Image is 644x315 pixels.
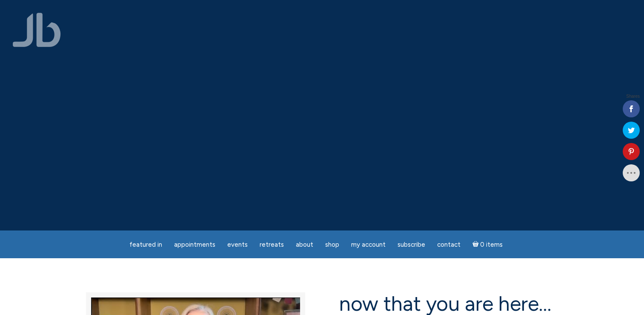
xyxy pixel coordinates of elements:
[255,236,289,253] a: Retreats
[174,241,215,248] span: Appointments
[129,241,162,248] span: featured in
[346,236,391,253] a: My Account
[260,241,284,248] span: Retreats
[222,236,253,253] a: Events
[437,241,461,248] span: Contact
[392,236,430,253] a: Subscribe
[227,241,248,248] span: Events
[13,13,61,47] img: Jamie Butler. The Everyday Medium
[291,236,318,253] a: About
[124,236,167,253] a: featured in
[432,236,466,253] a: Contact
[480,242,503,248] span: 0 items
[626,94,640,99] span: Shares
[467,236,508,253] a: Cart0 items
[320,236,344,253] a: Shop
[351,241,386,248] span: My Account
[339,292,558,315] h2: now that you are here…
[169,236,220,253] a: Appointments
[325,241,339,248] span: Shop
[296,241,313,248] span: About
[398,241,425,248] span: Subscribe
[472,241,481,248] i: Cart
